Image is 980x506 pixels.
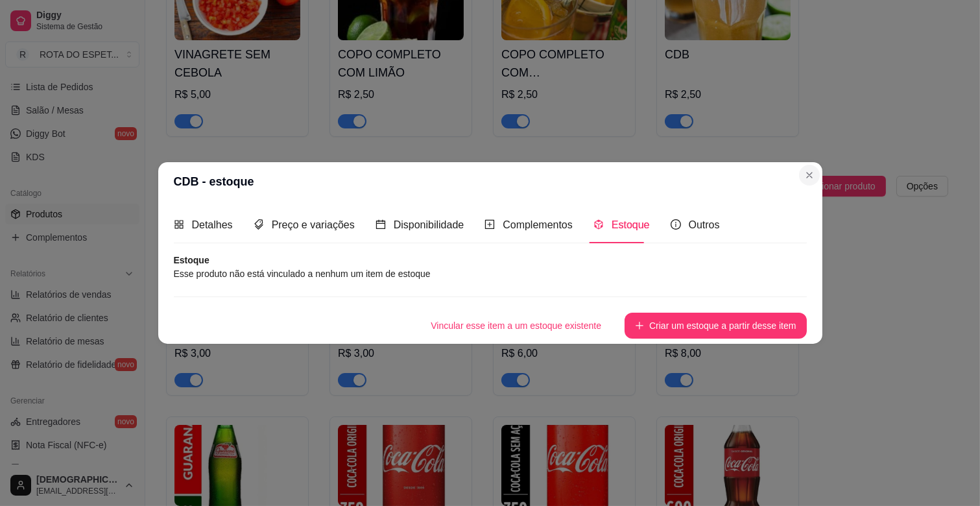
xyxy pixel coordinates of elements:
[625,313,806,339] button: plusCriar um estoque a partir desse item
[593,219,604,230] span: code-sandbox
[420,313,612,339] button: Vincular esse item a um estoque existente
[484,219,495,230] span: plus-square
[394,219,464,230] span: Disponibilidade
[799,165,820,186] button: Close
[174,267,807,281] article: Esse produto não está vinculado a nenhum um item de estoque
[689,219,720,230] span: Outros
[376,219,386,230] span: calendar
[503,219,573,230] span: Complementos
[671,219,681,230] span: info-circle
[635,321,644,330] span: plus
[158,162,822,201] header: CDB - estoque
[174,254,807,267] article: Estoque
[272,219,355,230] span: Preço e variações
[174,219,184,230] span: appstore
[254,219,264,230] span: tags
[612,219,650,230] span: Estoque
[192,219,233,230] span: Detalhes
